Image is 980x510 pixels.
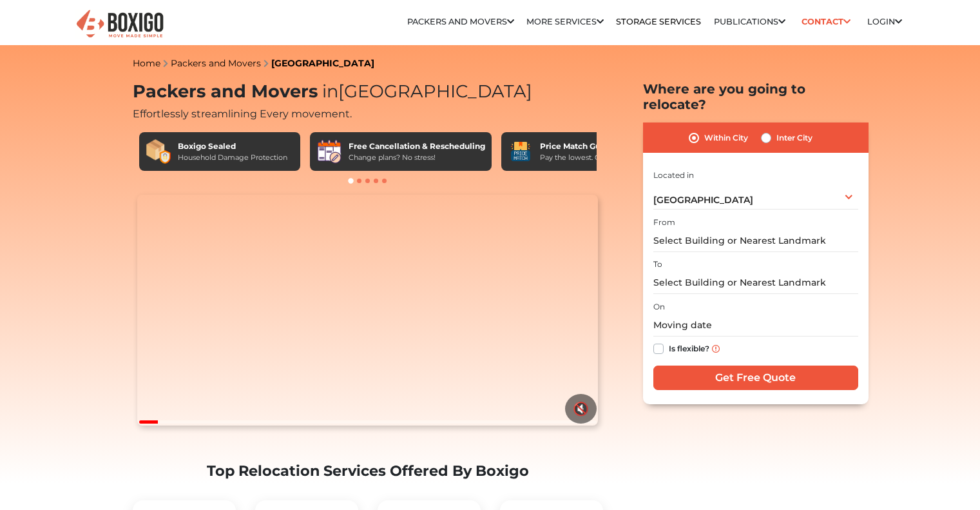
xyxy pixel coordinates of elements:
[776,130,812,146] label: Inter City
[526,17,604,26] a: More services
[178,141,287,152] div: Boxigo Sealed
[712,345,720,353] img: info
[508,139,533,164] img: Price Match Guarantee
[316,139,342,164] img: Free Cancellation & Rescheduling
[643,81,869,112] h2: Where are you going to relocate?
[616,17,701,26] a: Storage Services
[653,301,665,313] label: On
[349,141,485,152] div: Free Cancellation & Rescheduling
[540,152,638,163] div: Pay the lowest. Guaranteed!
[322,81,338,102] span: in
[704,130,748,146] label: Within City
[178,152,287,163] div: Household Damage Protection
[653,170,694,181] label: Located in
[653,366,858,390] input: Get Free Quote
[407,17,514,26] a: Packers and Movers
[669,341,709,355] label: Is flexible?
[318,81,532,102] span: [GEOGRAPHIC_DATA]
[133,81,603,103] h1: Packers and Movers
[714,17,785,26] a: Publications
[146,139,171,164] img: Boxigo Sealed
[133,108,352,120] span: Effortlessly streamlining Every movement.
[653,230,858,252] input: Select Building or Nearest Landmark
[653,271,858,294] input: Select Building or Nearest Landmark
[653,194,753,206] span: [GEOGRAPHIC_DATA]
[75,8,165,40] img: Boxigo
[653,217,675,228] label: From
[171,57,261,69] a: Packers and Movers
[133,57,160,69] a: Home
[271,57,374,69] a: [GEOGRAPHIC_DATA]
[349,152,485,163] div: Change plans? No stress!
[798,12,855,32] a: Contact
[133,462,603,480] h2: Top Relocation Services Offered By Boxigo
[540,141,638,152] div: Price Match Guarantee
[565,394,597,424] button: 🔇
[867,17,902,26] a: Login
[653,259,662,270] label: To
[653,314,858,337] input: Moving date
[137,195,598,426] video: Your browser does not support the video tag.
